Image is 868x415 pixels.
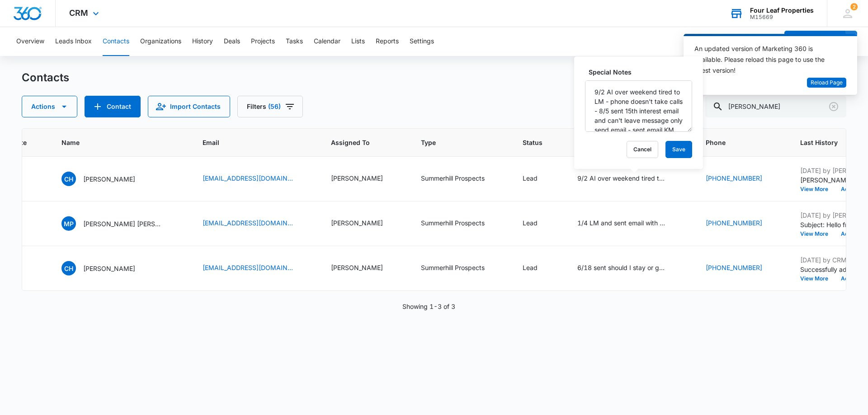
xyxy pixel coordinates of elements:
[577,263,684,274] div: Special Notes - 6/18 sent should I stay or go email KM 6/8 sent have to show you email 5/28 sent ...
[314,27,340,56] button: Calendar
[331,263,383,272] div: [PERSON_NAME]
[351,27,365,56] button: Lists
[706,218,778,229] div: Phone - (516) 864-1022 - Select to Edit Field
[706,218,762,228] a: [PHONE_NUMBER]
[577,173,684,184] div: Special Notes - 9/2 AI over weekend tired to LM - phone doesn't take calls - 8/5 sent 15th intere...
[523,173,538,183] div: Lead
[61,261,76,275] span: CH
[706,138,765,147] span: Phone
[203,263,293,272] a: [EMAIL_ADDRESS][DOMAIN_NAME]
[807,78,846,88] button: Reload Page
[61,216,76,231] span: MP
[523,218,554,229] div: Status - Lead - Select to Edit Field
[83,219,165,228] p: [PERSON_NAME] [PERSON_NAME]
[706,263,762,272] a: [PHONE_NUMBER]
[402,302,455,311] p: Showing 1-3 of 3
[203,218,309,229] div: Email - madisonblair.mua@gmail.com - Select to Edit Field
[706,173,778,184] div: Phone - (989) 306-4436 - Select to Edit Field
[577,218,684,229] div: Special Notes - 1/4 LM and sent email with a few live videos and new special and link to website ...
[331,173,383,183] div: [PERSON_NAME]
[523,263,554,274] div: Status - Lead - Select to Edit Field
[268,103,281,110] span: (56)
[203,173,309,184] div: Email - candihffmn93@gmail.com - Select to Edit Field
[694,43,835,76] div: An updated version of Marketing 360 is available. Please reload this page to use the latest version!
[331,218,383,228] div: [PERSON_NAME]
[140,27,181,56] button: Organizations
[750,14,814,20] div: account id
[523,218,538,228] div: Lead
[61,216,181,231] div: Name - Madison Palumbo Hoffmann - Select to Edit Field
[577,173,668,183] div: 9/2 AI over weekend tired to LM - phone doesn't take calls - 8/5 sent 15th interest email and can...
[331,218,399,229] div: Assigned To - Kelly Mursch - Select to Edit Field
[421,263,485,272] div: Summerhill Prospects
[826,99,841,114] button: Clear
[22,96,77,117] button: Actions
[69,8,88,18] span: CRM
[577,218,668,228] div: 1/4 LM and sent email with a few live videos and new special and link to website KM
[410,27,434,56] button: Settings
[421,218,501,229] div: Type - Summerhill Prospects - Select to Edit Field
[706,263,778,274] div: Phone - (989) 954-1694 - Select to Edit Field
[706,173,762,183] a: [PHONE_NUMBER]
[421,173,501,184] div: Type - Summerhill Prospects - Select to Edit Field
[103,27,129,56] button: Contacts
[22,71,69,84] h1: Contacts
[800,187,835,192] button: View More
[421,218,485,228] div: Summerhill Prospects
[523,263,538,272] div: Lead
[55,27,92,56] button: Leads Inbox
[203,138,296,147] span: Email
[286,27,303,56] button: Tasks
[61,138,168,147] span: Name
[83,264,135,273] p: [PERSON_NAME]
[421,173,485,183] div: Summerhill Prospects
[224,27,240,56] button: Deals
[850,3,858,10] div: notifications count
[523,138,542,147] span: Status
[523,173,554,184] div: Status - Lead - Select to Edit Field
[811,79,843,87] span: Reload Page
[784,31,845,52] button: Add Contact
[421,138,488,147] span: Type
[850,3,858,10] span: 2
[251,27,275,56] button: Projects
[331,263,399,274] div: Assigned To - Kelly Mursch - Select to Edit Field
[577,263,668,272] div: 6/18 sent should I stay or go email KM 6/8 sent have to show you email 5/28 sent tourpage email 5...
[203,263,309,274] div: Email - hoffmanfam@yahoo.com - Select to Edit Field
[376,27,399,56] button: Reports
[203,173,293,183] a: [EMAIL_ADDRESS][DOMAIN_NAME]
[237,96,303,117] button: Filters
[203,218,293,228] a: [EMAIL_ADDRESS][DOMAIN_NAME]
[61,172,151,186] div: Name - Candi Hoffman - Select to Edit Field
[331,138,386,147] span: Assigned To
[627,141,658,158] button: Cancel
[61,261,151,275] div: Name - Carol Hoffman - Select to Edit Field
[800,231,835,237] button: View More
[83,174,135,184] p: [PERSON_NAME]
[16,27,44,56] button: Overview
[665,141,692,158] button: Save
[589,67,696,77] label: Special Notes
[192,27,213,56] button: History
[331,173,399,184] div: Assigned To - Adam Schoenborn - Select to Edit Field
[148,96,230,117] button: Import Contacts
[750,7,814,14] div: account name
[85,96,141,117] button: Add Contact
[800,276,835,281] button: View More
[61,172,76,186] span: CH
[421,263,501,274] div: Type - Summerhill Prospects - Select to Edit Field
[585,80,692,132] textarea: 9/2 AI over weekend tired to LM - phone doesn't take calls - 8/5 sent 15th interest email and can...
[705,96,846,117] input: Search Contacts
